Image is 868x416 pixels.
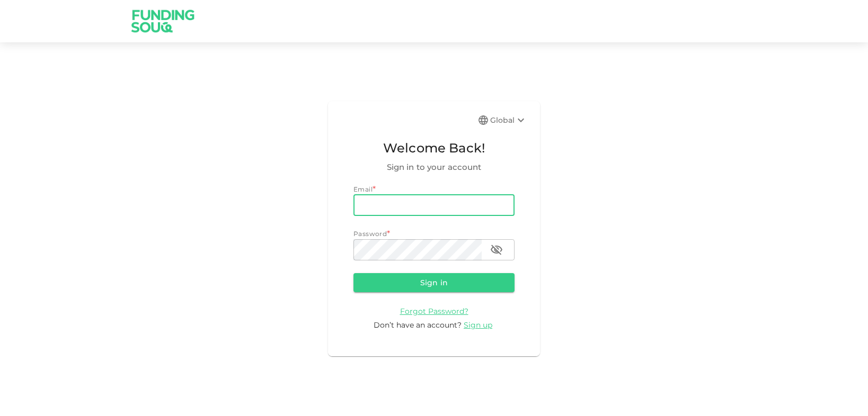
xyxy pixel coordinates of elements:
input: email [353,195,515,216]
span: Email [353,185,373,193]
button: Sign in [353,273,515,292]
span: Sign up [464,320,492,330]
span: Sign in to your account [353,161,515,174]
span: Password [353,230,387,238]
span: Don’t have an account? [374,320,462,330]
div: Global [490,114,527,126]
a: Forgot Password? [400,306,468,316]
input: password [353,239,482,260]
span: Welcome Back! [353,138,515,158]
